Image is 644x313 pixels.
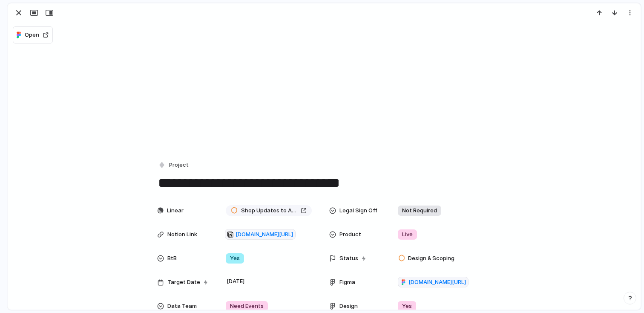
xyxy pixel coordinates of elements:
[339,278,355,287] span: Figma
[408,278,466,287] span: [DOMAIN_NAME][URL]
[167,254,177,263] span: BtB
[230,254,240,263] span: Yes
[241,206,297,215] span: Shop Updates to Account for SellerOS Listing Creation
[156,159,191,171] button: Project
[167,230,197,239] span: Notion Link
[339,206,377,215] span: Legal Sign Off
[13,26,53,43] button: Open
[169,161,189,169] span: Project
[25,31,39,39] span: Open
[408,254,454,263] span: Design & Scoping
[402,302,412,310] span: Yes
[225,229,296,240] a: [DOMAIN_NAME][URL]
[398,277,469,288] a: [DOMAIN_NAME][URL]
[167,206,184,215] span: Linear
[230,302,264,310] span: Need Events
[236,230,293,239] span: [DOMAIN_NAME][URL]
[167,302,197,310] span: Data Team
[402,206,437,215] span: Not Required
[339,254,358,263] span: Status
[402,230,413,239] span: Live
[339,302,358,310] span: Design
[224,276,247,287] span: [DATE]
[339,230,361,239] span: Product
[226,205,312,216] a: Shop Updates to Account for SellerOS Listing Creation
[167,278,200,287] span: Target Date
